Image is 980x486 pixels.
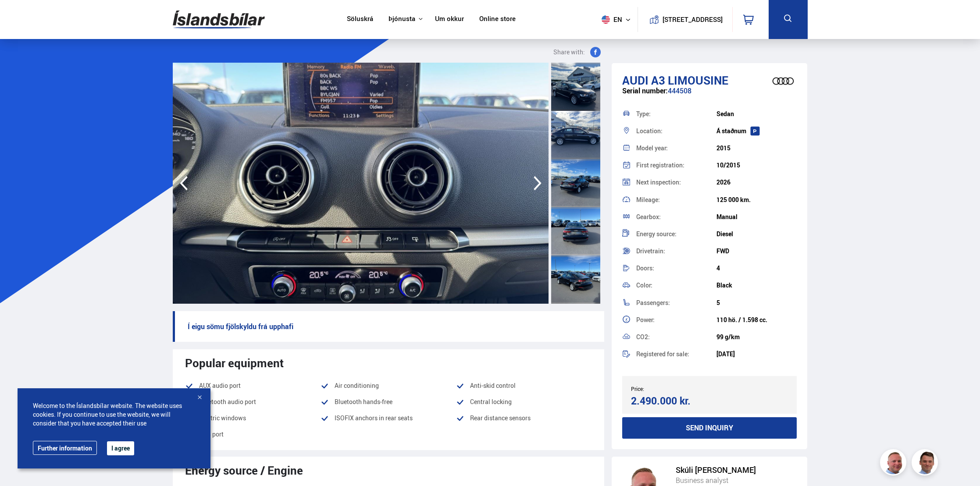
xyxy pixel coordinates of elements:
[622,417,797,439] button: Send inquiry
[636,248,716,254] div: Drivetrain:
[913,451,939,477] img: FbJEzSuNWCJXmdc-.webp
[33,441,97,455] a: Further information
[666,16,720,23] button: [STREET_ADDRESS]
[716,282,797,289] div: Black
[622,86,668,96] span: Serial number:
[173,63,549,304] img: 3574425.jpeg
[636,231,716,237] div: Energy source:
[716,231,797,238] div: Diesel
[622,87,797,104] div: 444508
[636,128,716,134] div: Location:
[716,145,797,152] div: 2015
[185,429,321,440] li: USB port
[456,397,592,407] li: Central locking
[651,72,728,88] span: A3 LIMOUSINE
[716,333,797,341] div: 99 g/km
[553,47,585,57] span: Share with:
[716,128,797,135] div: Á staðnum
[185,464,592,477] div: Energy source / Engine
[716,196,797,203] div: 125 000 km.
[550,47,604,57] button: Share with:
[602,15,610,24] img: svg+xml;base64,PHN2ZyB4bWxucz0iaHR0cDovL3d3dy53My5vcmcvMjAwMC9zdmciIHdpZHRoPSI1MTIiIGhlaWdodD0iNT...
[881,451,908,477] img: siFngHWaQ9KaOqBr.png
[435,15,464,24] a: Um okkur
[549,63,924,304] img: 3574426.jpeg
[636,162,716,168] div: First registration:
[7,4,33,30] button: Opna LiveChat spjallviðmót
[185,380,321,391] li: AUX audio port
[716,265,797,272] div: 4
[185,413,321,423] li: Electric windows
[33,401,195,428] span: Welcome to the Íslandsbílar website. The website uses cookies. If you continue to use the website...
[716,351,797,358] div: [DATE]
[636,197,716,203] div: Mileage:
[479,15,516,24] a: Online store
[636,179,716,185] div: Next inspection:
[347,15,373,24] a: Söluskrá
[321,397,456,407] li: Bluetooth hands-free
[173,5,265,34] img: G0Ugv5HjCgRt.svg
[636,334,716,340] div: CO2:
[598,15,620,24] span: en
[456,413,592,423] li: Rear distance sensors
[185,397,321,407] li: Bluetooth audio port
[636,111,716,117] div: Type:
[636,282,716,288] div: Color:
[388,15,415,23] button: Þjónusta
[636,145,716,151] div: Model year:
[631,386,709,392] div: Price:
[321,380,456,391] li: Air conditioning
[676,465,786,475] div: Skúli [PERSON_NAME]
[716,316,797,323] div: 110 hö. / 1.598 cc.
[676,475,786,486] div: Business analyst
[456,380,592,391] li: Anti-skid control
[622,72,649,88] span: Audi
[636,300,716,306] div: Passengers:
[716,248,797,255] div: FWD
[636,317,716,323] div: Power:
[598,7,638,32] button: en
[642,7,727,32] a: [STREET_ADDRESS]
[716,179,797,186] div: 2026
[636,265,716,271] div: Doors:
[716,110,797,117] div: Sedan
[716,162,797,169] div: 10/2015
[716,213,797,220] div: Manual
[766,67,801,95] img: brand logo
[631,395,707,407] div: 2.490.000 kr.
[636,351,716,357] div: Registered for sale:
[185,356,592,369] div: Popular equipment
[173,311,604,342] p: Í eigu sömu fjölskyldu frá upphafi
[321,413,456,423] li: ISOFIX anchors in rear seats
[636,214,716,220] div: Gearbox:
[716,299,797,306] div: 5
[107,441,134,455] button: I agree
